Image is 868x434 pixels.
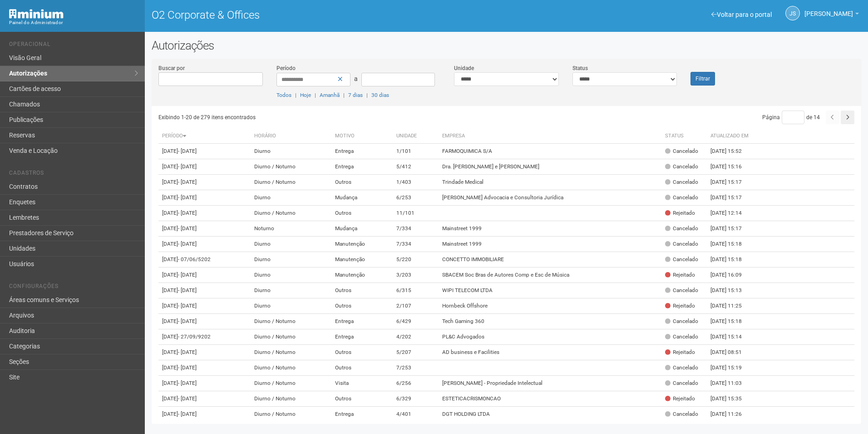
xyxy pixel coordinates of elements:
[707,391,757,407] td: [DATE] 15:35
[366,92,368,98] span: |
[251,329,331,345] td: Diurno / Noturno
[707,407,757,422] td: [DATE] 11:26
[707,360,757,376] td: [DATE] 15:19
[158,314,251,329] td: [DATE]
[804,1,853,17] span: Jeferson Souza
[158,144,251,159] td: [DATE]
[9,19,138,27] div: Painel do Administrador
[152,9,500,21] h1: O2 Corporate & Offices
[354,75,358,82] span: a
[178,364,197,371] span: - [DATE]
[331,267,393,283] td: Manutenção
[152,39,861,52] h2: Autorizações
[331,391,393,407] td: Outros
[785,6,800,20] a: JS
[158,221,251,237] td: [DATE]
[707,329,757,345] td: [DATE] 15:14
[331,206,393,221] td: Outros
[707,129,757,144] th: Atualizado em
[178,333,211,340] span: - 27/09/9202
[707,237,757,252] td: [DATE] 15:18
[707,221,757,237] td: [DATE] 15:17
[178,163,197,170] span: - [DATE]
[251,314,331,329] td: Diurno / Noturno
[665,410,698,418] div: Cancelado
[251,237,331,252] td: Diurno
[665,395,695,403] div: Rejeitado
[393,129,439,144] th: Unidade
[711,11,772,18] a: Voltar para o portal
[178,179,197,185] span: - [DATE]
[178,272,197,278] span: - [DATE]
[178,395,197,402] span: - [DATE]
[178,241,197,247] span: - [DATE]
[178,380,197,386] span: - [DATE]
[707,190,757,206] td: [DATE] 15:17
[331,144,393,159] td: Entrega
[439,314,661,329] td: Tech Gaming 360
[393,221,439,237] td: 7/334
[158,298,251,314] td: [DATE]
[690,72,715,86] button: Filtrar
[331,376,393,391] td: Visita
[665,240,698,248] div: Cancelado
[439,159,661,175] td: Dra. [PERSON_NAME] e [PERSON_NAME]
[178,148,197,154] span: - [DATE]
[762,114,820,121] span: Página de 14
[393,345,439,360] td: 5/207
[331,159,393,175] td: Entrega
[158,64,185,72] label: Buscar por
[439,221,661,237] td: Mainstreet 1999
[393,206,439,221] td: 11/101
[276,64,296,72] label: Período
[665,318,698,325] div: Cancelado
[439,376,661,391] td: [PERSON_NAME] - Propriedade Intelectual
[158,129,251,144] th: Período
[178,225,197,232] span: - [DATE]
[439,407,661,422] td: DGT HOLDING LTDA
[393,407,439,422] td: 4/401
[804,11,859,19] a: [PERSON_NAME]
[665,348,695,356] div: Rejeitado
[665,333,698,341] div: Cancelado
[9,170,138,179] li: Cadastros
[251,221,331,237] td: Noturno
[393,283,439,298] td: 6/315
[343,92,345,98] span: |
[158,252,251,267] td: [DATE]
[707,345,757,360] td: [DATE] 08:51
[251,252,331,267] td: Diurno
[393,144,439,159] td: 1/101
[393,175,439,190] td: 1/403
[295,92,296,98] span: |
[393,159,439,175] td: 5/412
[251,283,331,298] td: Diurno
[158,206,251,221] td: [DATE]
[665,271,695,279] div: Rejeitado
[331,175,393,190] td: Outros
[393,190,439,206] td: 6/253
[707,314,757,329] td: [DATE] 15:18
[251,144,331,159] td: Diurno
[331,407,393,422] td: Entrega
[665,225,698,232] div: Cancelado
[251,391,331,407] td: Diurno / Noturno
[439,329,661,345] td: PL&C Advogados
[331,314,393,329] td: Entrega
[9,41,138,50] li: Operacional
[707,283,757,298] td: [DATE] 15:13
[665,147,698,155] div: Cancelado
[665,256,698,263] div: Cancelado
[158,407,251,422] td: [DATE]
[331,237,393,252] td: Manutenção
[158,329,251,345] td: [DATE]
[158,237,251,252] td: [DATE]
[178,349,197,355] span: - [DATE]
[178,318,197,324] span: - [DATE]
[178,210,197,216] span: - [DATE]
[9,9,64,19] img: Minium
[371,92,389,98] a: 30 dias
[251,129,331,144] th: Horário
[158,267,251,283] td: [DATE]
[348,92,363,98] a: 7 dias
